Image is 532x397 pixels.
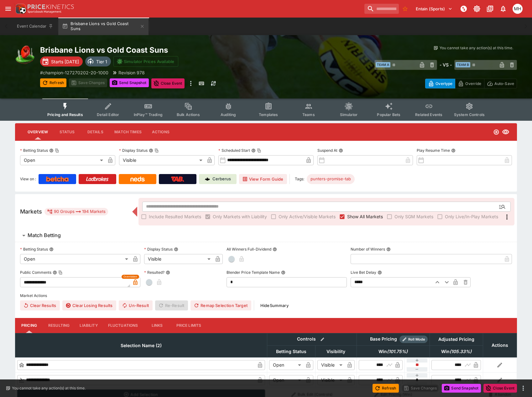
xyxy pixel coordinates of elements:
span: InPlay™ Trading [134,112,163,117]
button: View Form Guide [239,174,287,184]
button: Betting StatusCopy To Clipboard [49,148,54,153]
p: Copy To Clipboard [40,69,108,76]
span: Win(105.33%) [434,348,478,355]
div: Michael Hutchinson [513,4,523,14]
button: Notifications [498,3,509,14]
span: punters-promise-tab [307,176,355,182]
p: Scheduled Start [218,148,250,153]
button: Copy To Clipboard [257,148,261,153]
img: Sportsbook Management [28,10,61,13]
span: Pricing and Results [47,112,83,117]
p: Public Comments [20,270,51,275]
img: Neds [130,177,144,182]
button: Actions [147,124,175,140]
button: Select Tenant [412,4,456,14]
p: Overtype [436,80,452,87]
p: Auto-Save [494,80,514,87]
span: Win(101.75%) [372,348,415,355]
em: ( 101.75 %) [387,348,408,355]
button: Display Status [174,247,178,251]
button: All Winners Full-Dividend [273,247,277,251]
div: Open [20,155,105,165]
button: Scheduled StartCopy To Clipboard [251,148,256,153]
button: Close Event [483,384,517,393]
button: Toggle light/dark mode [471,3,482,14]
button: Remap Selection Target [190,300,251,310]
span: Team B [456,62,470,67]
button: Brisbane Lions vs Gold Coast Suns [58,18,149,35]
span: Detail Editor [97,112,119,117]
span: Popular Bets [377,112,400,117]
a: Cerberus [199,174,237,184]
img: australian_rules.png [15,45,35,65]
p: Resulted? [144,270,164,275]
span: Re-Result [155,300,188,310]
p: You cannot take any action(s) at this time. [440,45,513,51]
button: Documentation [484,3,496,14]
img: Betcha [46,177,69,182]
div: Open [269,360,303,370]
button: Links [143,318,171,333]
button: more [519,384,527,392]
p: Override [465,80,481,87]
button: Resulting [43,318,75,333]
button: Simulator Prices Available [113,56,178,67]
p: Starts [DATE] [51,58,79,65]
input: search [364,4,399,14]
svg: More [503,213,511,221]
button: Copy To Clipboard [58,270,63,275]
p: Betting Status [20,148,48,153]
button: Send Snapshot [110,78,149,87]
button: Play Resume Time [451,148,456,153]
button: Un-Result [119,300,152,310]
button: Pricing [15,318,43,333]
button: Send Snapshot [442,384,481,393]
p: Betting Status [20,246,48,252]
button: Betting Status [49,247,54,251]
svg: Visible [502,128,509,136]
button: Overtype [425,79,455,88]
button: Blender Price Template Name [281,270,285,275]
button: Resulted? [166,270,170,275]
span: Overridden [123,275,137,279]
div: Visible [317,375,345,385]
button: Match Betting [15,229,517,242]
div: Open [269,375,303,385]
button: Overview [23,124,53,140]
div: Betting Target: cerberus [307,174,355,184]
span: Simulator [340,112,357,117]
span: Related Events [415,112,442,117]
button: NOT Connected to PK [458,3,469,14]
svg: Open [493,129,499,135]
button: HideSummary [257,300,292,310]
h6: - VS - [440,61,452,68]
span: System Controls [454,112,485,117]
p: Blender Price Template Name [227,270,280,275]
span: Only Markets with Liability [213,213,267,220]
button: Clear Losing Results [62,300,116,310]
img: Ladbrokes [86,177,109,182]
button: Refresh [40,78,66,87]
p: Display Status [119,148,148,153]
button: Price Limits [171,318,206,333]
div: Start From [425,79,517,88]
button: Michael Hutchinson [511,2,524,16]
label: Tags: [295,174,304,184]
p: Play Resume Time [417,148,450,153]
h6: Match Betting [28,232,61,239]
button: Suspend At [339,148,343,153]
img: PriceKinetics Logo [14,3,26,15]
p: You cannot take any action(s) at this time. [12,385,86,391]
p: Display Status [144,246,173,252]
span: Only SGM Markets [394,213,433,220]
button: Override [455,79,484,88]
button: Match Times [109,124,147,140]
h2: Copy To Clipboard [40,45,279,55]
span: Only Live/In-Play Markets [445,213,498,220]
button: more [187,78,195,88]
p: Revision 978 [118,69,145,76]
button: Copy To Clipboard [55,148,59,153]
th: Controls [267,333,357,345]
div: 90 Groups 194 Markets [47,208,106,215]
